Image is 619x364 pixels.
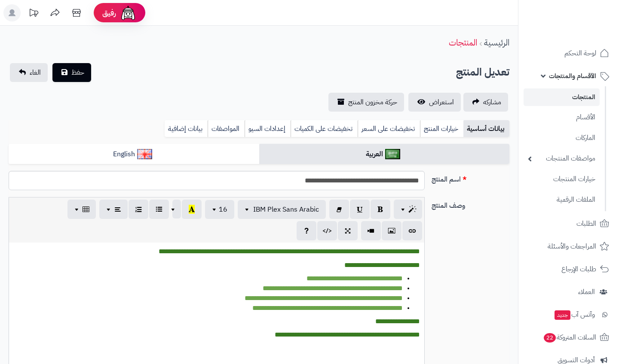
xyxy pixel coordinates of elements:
[524,282,614,302] a: العملاء
[484,36,509,49] a: الرئيسية
[549,70,596,82] span: الأقسام والمنتجات
[524,88,600,106] a: المنتجات
[23,4,44,24] a: تحديثات المنصة
[208,120,245,137] a: المواصفات
[428,197,513,211] label: وصف المنتج
[456,64,509,81] h2: تعديل المنتج
[524,43,614,64] a: لوحة التحكم
[544,333,556,343] span: 22
[52,63,91,82] button: حفظ
[71,67,84,78] span: حفظ
[358,120,420,137] a: تخفيضات على السعر
[428,171,513,185] label: اسم المنتج
[554,309,595,321] span: وآتس آب
[10,63,48,82] a: الغاء
[420,120,463,137] a: خيارات المنتج
[429,97,454,107] span: استعراض
[524,213,614,234] a: الطلبات
[543,331,596,343] span: السلات المتروكة
[524,108,600,127] a: الأقسام
[385,149,400,159] img: العربية
[524,129,600,147] a: الماركات
[328,93,404,112] a: حركة مخزون المنتج
[137,149,152,159] img: English
[291,120,358,137] a: تخفيضات على الكميات
[483,97,501,107] span: مشاركه
[524,259,614,279] a: طلبات الإرجاع
[576,218,596,230] span: الطلبات
[259,144,510,165] a: العربية
[463,120,509,137] a: بيانات أساسية
[253,204,319,215] span: IBM Plex Sans Arabic
[564,47,596,59] span: لوحة التحكم
[524,236,614,257] a: المراجعات والأسئلة
[245,120,291,137] a: إعدادات السيو
[165,120,208,137] a: بيانات إضافية
[524,170,600,188] a: خيارات المنتجات
[348,97,397,107] span: حركة مخزون المنتج
[555,310,570,320] span: جديد
[449,36,477,49] a: المنتجات
[238,200,326,219] button: IBM Plex Sans Arabic
[548,240,596,252] span: المراجعات والأسئلة
[578,286,595,298] span: العملاء
[524,327,614,348] a: السلات المتروكة22
[561,263,596,275] span: طلبات الإرجاع
[30,67,41,78] span: الغاء
[205,200,234,219] button: 16
[408,93,461,112] a: استعراض
[219,204,227,215] span: 16
[463,93,508,112] a: مشاركه
[102,8,116,18] span: رفيق
[524,149,600,168] a: مواصفات المنتجات
[524,191,600,209] a: الملفات الرقمية
[524,304,614,325] a: وآتس آبجديد
[120,4,137,21] img: ai-face.png
[9,144,259,165] a: English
